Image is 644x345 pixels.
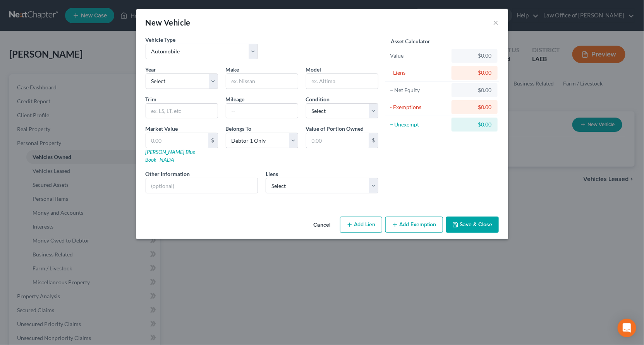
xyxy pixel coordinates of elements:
[385,217,443,233] button: Add Exemption
[458,69,491,77] div: $0.00
[226,66,239,73] span: Make
[306,125,364,133] label: Value of Portion Owned
[458,121,491,128] div: $0.00
[146,17,191,28] div: New Vehicle
[390,86,448,94] div: = Net Equity
[458,86,491,94] div: $0.00
[146,95,157,103] label: Trim
[160,156,175,163] a: NADA
[458,103,491,111] div: $0.00
[146,170,190,178] label: Other Information
[307,217,337,233] button: Cancel
[391,37,430,45] label: Asset Calculator
[226,104,298,118] input: --
[306,74,378,89] input: ex. Altima
[618,319,636,337] div: Open Intercom Messenger
[340,217,382,233] button: Add Lien
[208,133,218,148] div: $
[146,178,258,193] input: (optional)
[146,125,178,133] label: Market Value
[390,103,448,111] div: - Exemptions
[146,65,156,73] label: Year
[226,95,245,103] label: Mileage
[369,133,378,148] div: $
[390,121,448,128] div: = Unexempt
[146,104,218,118] input: ex. LS, LT, etc
[146,149,195,163] a: [PERSON_NAME] Blue Book
[446,217,499,233] button: Save & Close
[390,52,448,60] div: Value
[458,52,491,60] div: $0.00
[493,18,499,27] button: ×
[226,125,252,132] span: Belongs To
[306,95,330,103] label: Condition
[266,170,278,178] label: Liens
[146,133,208,148] input: 0.00
[306,133,369,148] input: 0.00
[306,65,321,73] label: Model
[146,36,176,44] label: Vehicle Type
[226,74,298,89] input: ex. Nissan
[390,69,448,77] div: - Liens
